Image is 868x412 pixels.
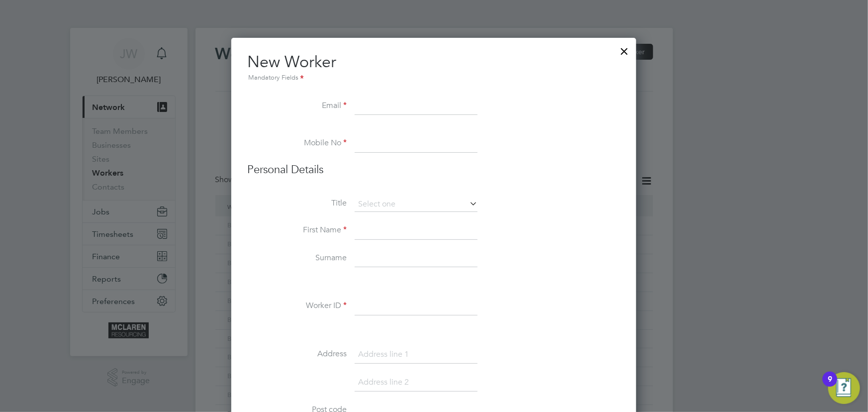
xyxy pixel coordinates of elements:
label: Mobile No [247,138,347,148]
label: Email [247,101,347,111]
input: Address line 1 [355,346,478,364]
label: Title [247,198,347,208]
div: 9 [828,379,832,392]
h2: New Worker [247,52,620,84]
input: Select one [355,197,478,212]
label: First Name [247,225,347,235]
h3: Personal Details [247,163,620,177]
div: Mandatory Fields [247,73,620,84]
label: Address [247,349,347,359]
label: Surname [247,253,347,263]
label: Worker ID [247,301,347,311]
button: Open Resource Center, 9 new notifications [828,372,860,404]
input: Address line 2 [355,374,478,392]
